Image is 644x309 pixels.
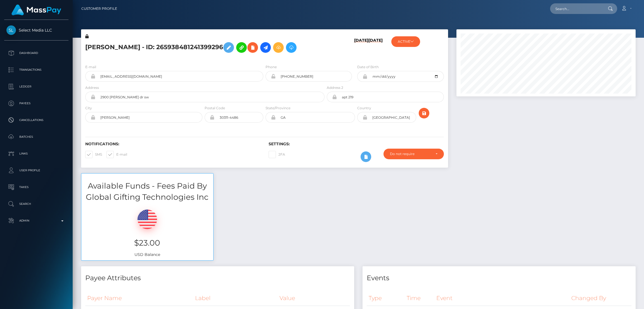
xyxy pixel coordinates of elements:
a: Batches [4,130,68,144]
a: Dashboard [4,46,68,60]
a: Cancellations [4,113,68,127]
label: Postal Code [205,106,225,111]
h6: Notifications: [85,142,260,146]
p: User Profile [6,166,66,175]
p: Dashboard [6,49,66,57]
label: Address 2 [327,85,343,90]
h3: Available Funds - Fees Paid By Global Gifting Technologies Inc [81,180,213,202]
p: Admin [6,217,66,225]
a: Payees [4,96,68,110]
img: MassPay Logo [11,4,61,15]
p: Payees [6,99,66,108]
p: Cancellations [6,116,66,124]
p: Batches [6,133,66,141]
label: Date of Birth [357,65,379,70]
a: Initiate Payout [260,42,271,53]
label: SMS [85,151,102,158]
label: State/Province [266,106,290,111]
label: E-mail [106,151,127,158]
label: Country [357,106,371,111]
th: Type [367,291,405,306]
th: Label [193,291,278,306]
label: Address [85,85,99,90]
a: User Profile [4,163,68,177]
label: City [85,106,92,111]
h6: Settings: [269,142,444,146]
a: Links [4,147,68,161]
th: Payer Name [85,291,193,306]
th: Time [405,291,434,306]
a: Admin [4,214,68,228]
h6: [DATE] [354,38,368,58]
th: Changed By [569,291,631,306]
button: Do not require [383,149,444,159]
a: Transactions [4,63,68,77]
img: USD.png [138,210,157,229]
input: Search... [550,3,603,14]
a: Ledger [4,80,68,94]
p: Search [6,200,66,208]
div: Do not require [390,152,431,156]
label: Phone [266,65,277,70]
img: Select Media LLC [6,25,16,35]
h4: Payee Attributes [85,273,350,283]
a: Search [4,197,68,211]
p: Taxes [6,183,66,191]
button: ACTIVE [391,36,420,47]
span: Select Media LLC [4,28,68,33]
p: Ledger [6,82,66,91]
p: Transactions [6,66,66,74]
h5: [PERSON_NAME] - ID: 265938481241399296 [85,39,321,56]
div: USD Balance [81,203,213,260]
a: Taxes [4,180,68,194]
th: Event [434,291,570,306]
a: Customer Profile [81,3,117,15]
label: E-mail [85,65,96,70]
th: Value [278,291,350,306]
h6: [DATE] [368,38,383,58]
h4: Events [367,273,631,283]
label: 2FA [269,151,285,158]
p: Links [6,149,66,158]
h3: $23.00 [86,237,209,248]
